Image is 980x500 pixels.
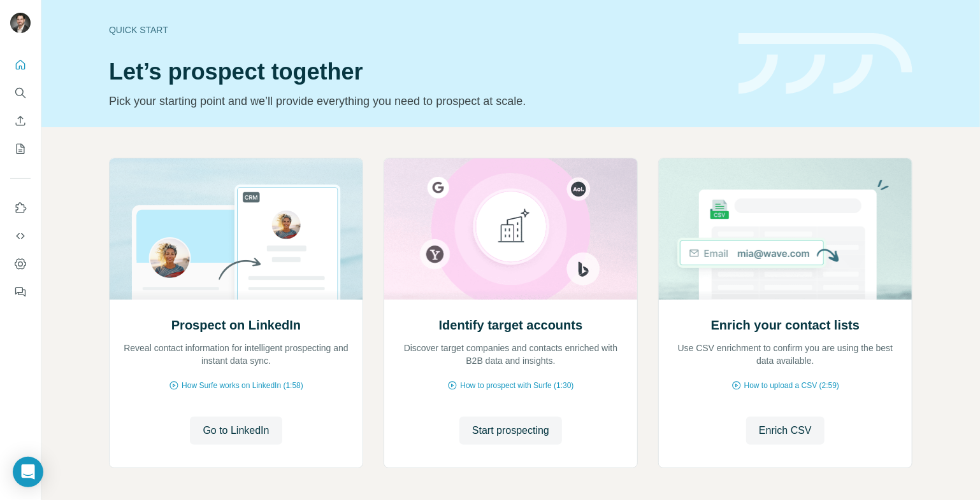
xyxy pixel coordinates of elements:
[10,81,31,104] button: Search
[439,316,583,334] h2: Identify target accounts
[109,92,723,110] p: Pick your starting point and we’ll provide everything you need to prospect at scale.
[459,417,562,445] button: Start prospecting
[10,225,31,247] button: Use Surfe API
[182,380,303,391] span: How Surfe works on LinkedIn (1:58)
[472,423,549,438] span: Start prospecting
[10,13,31,33] img: Avatar
[744,380,839,391] span: How to upload a CSV (2:59)
[109,158,363,300] img: Prospect on LinkedIn
[746,417,825,445] button: Enrich CSV
[658,158,912,300] img: Enrich your contact lists
[10,197,31,219] button: Use Surfe on LinkedIn
[10,53,31,76] button: Quick start
[460,380,573,391] span: How to prospect with Surfe (1:30)
[190,417,282,445] button: Go to LinkedIn
[384,158,638,300] img: Identify target accounts
[397,342,624,367] p: Discover target companies and contacts enriched with B2B data and insights.
[13,457,43,487] div: Open Intercom Messenger
[109,24,723,36] div: Quick start
[759,423,812,438] span: Enrich CSV
[711,316,860,334] h2: Enrich your contact lists
[739,33,912,95] img: banner
[10,281,31,303] button: Feedback
[122,342,350,367] p: Reveal contact information for intelligent prospecting and instant data sync.
[672,342,899,367] p: Use CSV enrichment to confirm you are using the best data available.
[10,109,31,132] button: Enrich CSV
[109,59,723,85] h1: Let’s prospect together
[10,253,31,275] button: Dashboard
[10,137,31,160] button: My lists
[203,423,269,438] span: Go to LinkedIn
[171,316,301,334] h2: Prospect on LinkedIn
